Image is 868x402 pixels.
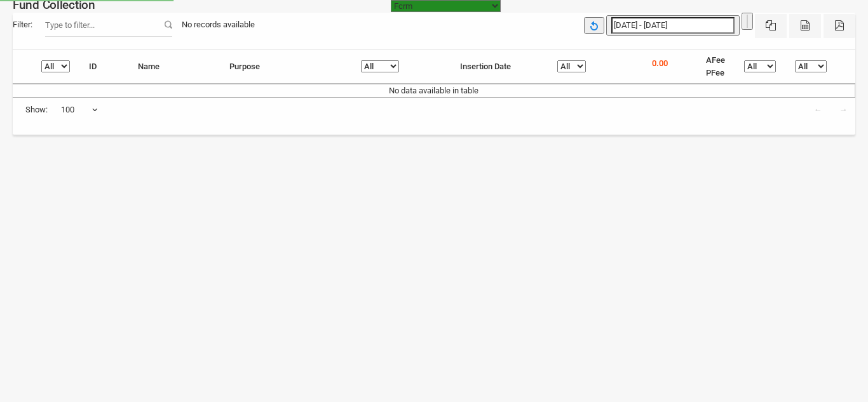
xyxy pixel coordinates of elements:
th: Purpose [220,50,351,84]
td: No data available in table [13,84,855,97]
th: Insertion Date [451,50,547,84]
button: Excel [755,14,787,38]
span: 100 [60,98,98,122]
a: ← [806,98,830,122]
th: ID [79,50,128,84]
input: Filter: [45,13,172,37]
span: Show: [25,104,48,116]
p: 0.00 [652,57,668,70]
button: CSV [789,14,821,38]
span: 100 [61,104,98,116]
th: Name [128,50,220,84]
button: Pdf [824,14,855,38]
div: No records available [172,13,264,37]
li: AFee [706,54,725,67]
li: PFee [706,67,725,79]
a: → [831,98,855,122]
